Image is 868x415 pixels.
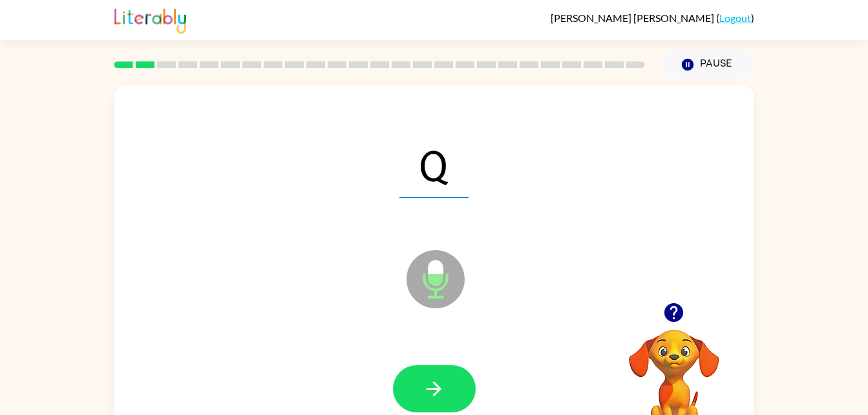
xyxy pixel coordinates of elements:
[114,5,186,34] img: Literably
[551,12,716,24] span: [PERSON_NAME] [PERSON_NAME]
[661,50,754,80] button: Pause
[399,131,469,198] span: Q
[551,12,754,24] div: ( )
[719,12,751,24] a: Logout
